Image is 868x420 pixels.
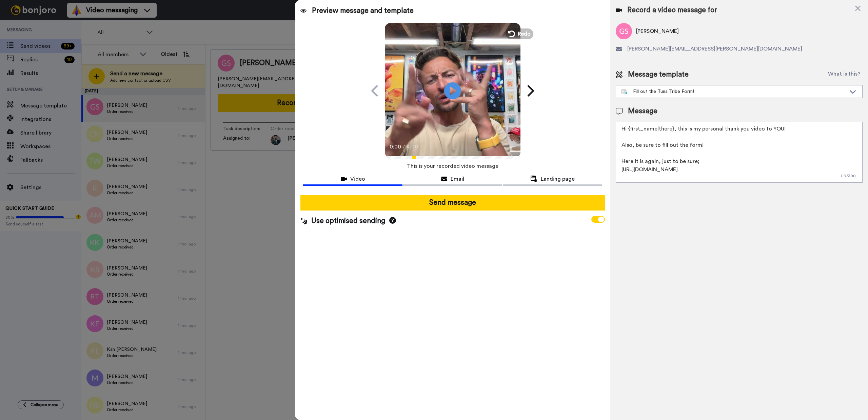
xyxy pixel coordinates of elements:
[628,69,689,80] span: Message template
[403,143,405,151] span: /
[628,106,657,116] span: Message
[541,175,575,183] span: Landing page
[311,216,385,226] span: Use optimised sending
[407,159,498,174] span: This is your recorded video message
[451,175,464,183] span: Email
[350,175,365,183] span: Video
[627,45,802,53] span: [PERSON_NAME][EMAIL_ADDRESS][PERSON_NAME][DOMAIN_NAME]
[300,195,605,211] button: Send message
[616,122,863,183] textarea: Hi {first_name|there}, this is my personal thank you video to YOU! Also, be sure to fill out the ...
[390,143,401,151] span: 0:00
[826,69,863,80] button: What is this?
[622,88,846,95] div: Fill out the Tuna Tribe Form!
[407,143,418,151] span: 4:00
[622,89,628,95] img: nextgen-template.svg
